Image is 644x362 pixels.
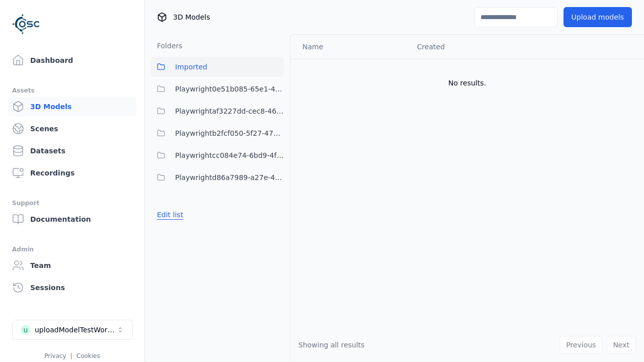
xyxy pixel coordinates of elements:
button: Edit list [151,206,189,224]
th: Created [409,35,530,59]
a: Cookies [76,352,100,359]
div: uploadModelTestWorkspace [35,325,116,335]
span: Showing all results [298,341,365,349]
a: Dashboard [8,50,136,70]
a: Scenes [8,119,136,139]
a: 3D Models [8,97,136,117]
th: Name [290,35,409,59]
button: Playwrightcc084e74-6bd9-4f7e-8d69-516a74321fe7 [151,145,284,165]
div: Assets [12,84,132,97]
span: 3D Models [173,12,210,22]
button: Imported [151,57,284,77]
div: Admin [12,243,132,255]
h3: Folders [151,41,183,51]
button: Select a workspace [12,320,133,340]
a: Datasets [8,141,136,161]
span: Imported [175,61,207,73]
span: Playwrightb2fcf050-5f27-47cb-87c2-faf00259dd62 [175,127,284,139]
a: Recordings [8,163,136,183]
a: Documentation [8,209,136,229]
span: Playwrightcc084e74-6bd9-4f7e-8d69-516a74321fe7 [175,149,284,161]
button: Playwright0e51b085-65e1-4c35-acc5-885a717d32f7 [151,79,284,99]
button: Playwrightd86a7989-a27e-4cc3-9165-73b2f9dacd14 [151,167,284,188]
span: | [70,352,72,359]
span: Playwrightaf3227dd-cec8-46a2-ae8b-b3eddda3a63a [175,105,284,117]
a: Team [8,255,136,276]
a: Privacy [44,352,66,359]
a: Sessions [8,278,136,298]
div: Support [12,197,132,209]
img: Logo [12,10,40,38]
td: No results. [290,59,644,107]
div: u [21,325,31,335]
span: Playwrightd86a7989-a27e-4cc3-9165-73b2f9dacd14 [175,171,284,184]
button: Upload models [563,7,632,27]
button: Playwrightb2fcf050-5f27-47cb-87c2-faf00259dd62 [151,123,284,143]
span: Playwright0e51b085-65e1-4c35-acc5-885a717d32f7 [175,83,284,95]
button: Playwrightaf3227dd-cec8-46a2-ae8b-b3eddda3a63a [151,101,284,121]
